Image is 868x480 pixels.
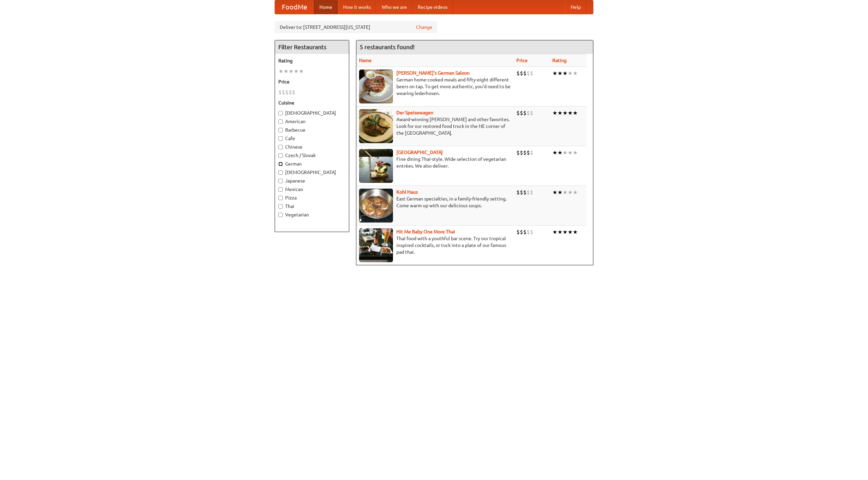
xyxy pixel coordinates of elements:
li: $ [527,149,530,156]
p: Thai food with a youthful bar scene. Try our tropical inspired cocktails, or tuck into a plate of... [359,235,511,255]
li: $ [516,149,520,156]
img: satay.jpg [359,149,393,183]
li: ★ [563,228,568,236]
li: $ [516,189,520,196]
li: $ [520,70,523,77]
a: [GEOGRAPHIC_DATA] [396,150,443,155]
h4: Filter Restaurants [275,40,349,54]
a: Hit Me Baby One More Thai [396,229,455,234]
li: ★ [568,149,573,156]
li: ★ [557,189,563,196]
li: $ [292,89,295,96]
ng-pluralize: 5 restaurants found! [360,44,415,50]
label: Mexican [278,186,346,193]
li: ★ [557,109,563,117]
li: $ [530,109,533,117]
a: FoodMe [275,0,314,14]
input: American [278,119,283,124]
input: Cafe [278,136,283,141]
li: ★ [573,70,578,77]
li: $ [523,70,527,77]
li: ★ [573,228,578,236]
h5: Price [278,78,346,85]
label: Thai [278,203,346,210]
li: ★ [568,70,573,77]
a: Change [416,24,432,31]
li: $ [530,70,533,77]
li: ★ [563,189,568,196]
input: [DEMOGRAPHIC_DATA] [278,170,283,175]
label: Pizza [278,194,346,201]
a: Price [516,58,528,63]
a: Recipe videos [412,0,453,14]
li: $ [520,228,523,236]
a: Der Speisewagen [396,110,433,115]
li: $ [527,109,530,117]
img: babythai.jpg [359,228,393,262]
li: $ [523,149,527,156]
img: esthers.jpg [359,70,393,103]
input: Mexican [278,187,283,192]
li: $ [520,109,523,117]
li: $ [282,89,285,96]
label: Cafe [278,135,346,142]
h5: Rating [278,57,346,64]
li: ★ [552,228,557,236]
label: [DEMOGRAPHIC_DATA] [278,110,346,116]
label: German [278,160,346,167]
a: [PERSON_NAME]'s German Saloon [396,70,470,76]
p: Fine dining Thai-style. Wide selection of vegetarian entrées. We also deliver. [359,156,511,169]
li: $ [527,189,530,196]
a: Rating [552,58,567,63]
input: Pizza [278,196,283,200]
li: $ [516,109,520,117]
img: kohlhaus.jpg [359,189,393,223]
label: Vegetarian [278,211,346,218]
h5: Cuisine [278,99,346,106]
li: ★ [573,189,578,196]
li: ★ [557,70,563,77]
li: $ [523,189,527,196]
li: ★ [278,68,283,75]
label: [DEMOGRAPHIC_DATA] [278,169,346,176]
input: Japanese [278,179,283,183]
input: Thai [278,204,283,209]
li: $ [520,149,523,156]
div: Deliver to: [STREET_ADDRESS][US_STATE] [275,21,437,33]
p: East German specialties, in a family-friendly setting. Come warm up with our delicious soups. [359,195,511,209]
label: Chinese [278,143,346,150]
a: Who we are [376,0,412,14]
input: Barbecue [278,128,283,132]
li: $ [278,89,282,96]
a: Kohl Haus [396,189,418,195]
li: ★ [299,68,304,75]
label: American [278,118,346,125]
a: How it works [338,0,376,14]
li: $ [285,89,289,96]
li: ★ [294,68,299,75]
li: ★ [563,70,568,77]
label: Japanese [278,177,346,184]
label: Czech / Slovak [278,152,346,159]
li: ★ [552,70,557,77]
input: Chinese [278,145,283,149]
li: ★ [557,149,563,156]
li: ★ [573,109,578,117]
li: ★ [563,109,568,117]
li: ★ [289,68,294,75]
input: Czech / Slovak [278,153,283,158]
li: ★ [552,149,557,156]
li: $ [523,228,527,236]
li: $ [520,189,523,196]
li: $ [289,89,292,96]
li: ★ [557,228,563,236]
li: $ [527,70,530,77]
label: Barbecue [278,127,346,133]
li: $ [516,70,520,77]
input: Vegetarian [278,213,283,217]
li: ★ [573,149,578,156]
li: ★ [568,228,573,236]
